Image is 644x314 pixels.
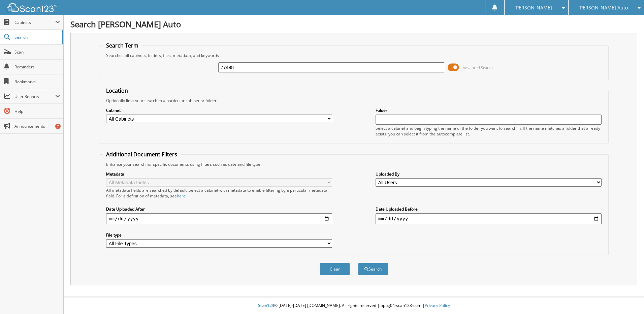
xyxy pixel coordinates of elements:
[376,213,602,224] input: end
[610,282,644,314] iframe: Chat Widget
[64,297,644,314] div: © [DATE]-[DATE] [DOMAIN_NAME]. All rights reserved | appg04-scan123-com |
[376,171,602,177] label: Uploaded By
[106,206,332,212] label: Date Uploaded After
[14,64,60,70] span: Reminders
[376,125,602,137] div: Select a cabinet and begin typing the name of the folder you want to search in. If the name match...
[106,232,332,238] label: File type
[14,94,55,99] span: User Reports
[358,263,388,275] button: Search
[320,263,350,275] button: Clear
[14,34,59,40] span: Search
[14,20,55,25] span: Cabinets
[514,6,552,10] span: [PERSON_NAME]
[103,87,131,94] legend: Location
[463,65,493,70] span: Advanced Search
[14,123,60,129] span: Announcements
[103,42,142,49] legend: Search Term
[177,193,186,199] a: here
[376,107,602,113] label: Folder
[14,49,60,55] span: Scan
[106,171,332,177] label: Metadata
[14,79,60,85] span: Bookmarks
[106,107,332,113] label: Cabinet
[103,98,605,103] div: Optionally limit your search to a particular cabinet or folder
[103,53,605,58] div: Searches all cabinets, folders, files, metadata, and keywords
[7,3,57,12] img: scan123-logo-white.svg
[106,213,332,224] input: start
[106,187,332,199] div: All metadata fields are searched by default. Select a cabinet with metadata to enable filtering b...
[376,206,602,212] label: Date Uploaded Before
[103,151,181,158] legend: Additional Document Filters
[578,6,628,10] span: [PERSON_NAME] Auto
[103,161,605,167] div: Enhance your search for specific documents using filters such as date and file type.
[14,108,60,114] span: Help
[258,303,274,308] span: Scan123
[425,303,450,308] a: Privacy Policy
[55,124,61,129] div: 7
[70,19,637,30] h1: Search [PERSON_NAME] Auto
